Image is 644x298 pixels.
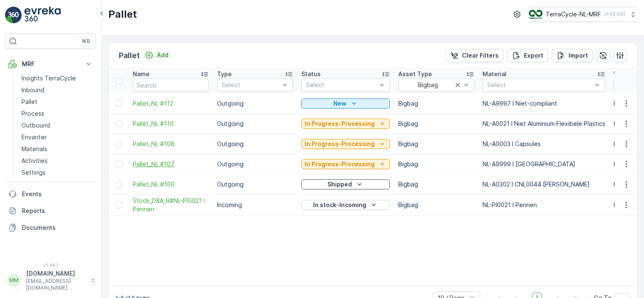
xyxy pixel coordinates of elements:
td: Bigbag [394,114,478,134]
a: Pallet_NL #100 [133,180,209,189]
td: Outgoing [213,134,297,154]
button: Export [507,49,548,62]
td: Bigbag [394,154,478,174]
p: Select [222,81,280,89]
p: [DOMAIN_NAME] [26,269,87,278]
p: [EMAIL_ADDRESS][DOMAIN_NAME] [26,278,87,291]
td: NL-PI0021 I Pennen [478,194,609,215]
p: Insights TerraCycle [21,74,76,82]
p: Envanter [21,133,47,141]
button: TerraCycle-NL-MRF(+02:00) [529,7,637,22]
button: In stock-Incoming [301,200,390,210]
td: NL-A9999 I [GEOGRAPHIC_DATA] [478,154,609,174]
td: Outgoing [213,93,297,114]
p: Documents [22,223,93,232]
td: NL-A0003 I Capsules [478,134,609,154]
td: Bigbag [394,174,478,194]
td: Outgoing [213,154,297,174]
button: In Progress-Processing [301,159,390,169]
p: Pallet [119,50,140,61]
p: Materials [21,145,47,153]
p: Asset Type [398,70,432,78]
p: Status [301,70,321,78]
a: Pallet_NL #112 [133,99,209,108]
p: Add [157,51,169,59]
img: logo_light-DOdMpM7g.png [24,7,61,24]
div: Toggle Row Selected [115,161,122,168]
a: Pallet_NL #110 [133,120,209,128]
p: Export [524,51,543,60]
div: MM [7,274,21,287]
p: TerraCycle-NL-MRF [546,10,601,19]
input: Search [133,78,209,92]
td: NL-A9997 I Niet-compliant [478,93,609,114]
p: Process [21,109,44,118]
div: Toggle Row Selected [115,141,122,147]
p: In stock-Incoming [313,201,366,209]
td: Outgoing [213,174,297,194]
div: Toggle Row Selected [115,100,122,107]
p: Outbound [21,121,50,130]
img: TC_v739CUj.png [529,10,542,19]
a: Inbound [18,84,96,96]
a: Pallet [18,96,96,108]
p: Shipped [327,180,352,189]
p: Reports [22,207,93,215]
button: Shipped [301,179,390,189]
img: logo [5,7,22,24]
p: Inbound [21,86,44,94]
a: Envanter [18,131,96,143]
div: Toggle Row Selected [115,181,122,188]
button: MRF [5,56,96,72]
p: Name [133,70,150,78]
p: Import [569,51,588,60]
p: ( +02:00 ) [604,11,625,18]
button: Add [142,50,172,60]
p: Select [306,81,377,89]
button: MM[DOMAIN_NAME][EMAIL_ADDRESS][DOMAIN_NAME] [5,269,96,291]
p: Pallet [108,8,137,21]
a: Pallet_NL #107 [133,160,209,168]
td: Bigbag [394,194,478,215]
button: Clear Filters [445,49,504,62]
button: In Progress-Processing [301,119,390,129]
p: ⌘B [82,38,90,45]
p: Pallet [21,98,38,106]
p: Settings [21,168,46,177]
a: Documents [5,219,96,236]
button: New [301,98,390,109]
td: NL-A0302 I CNL0044 [PERSON_NAME] [478,174,609,194]
p: Events [22,190,93,198]
td: Bigbag [394,93,478,114]
p: Select [487,81,592,89]
a: Process [18,108,96,120]
p: In Progress-Processing [305,160,375,168]
a: Outbound [18,120,96,131]
span: v 1.48.1 [5,263,96,268]
td: Incoming [213,194,297,215]
td: Bigbag [394,134,478,154]
p: MRF [22,60,79,68]
a: Materials [18,143,96,155]
td: NL-A0021 I Niet Aluminium Flexibele Plastics [478,114,609,134]
a: Pallet_NL #108 [133,140,209,148]
a: Settings [18,167,96,178]
p: Clear Filters [462,51,499,60]
a: Insights TerraCycle [18,72,96,84]
a: Activities [18,155,96,167]
td: Outgoing [213,114,297,134]
p: In Progress-Processing [305,140,375,148]
div: Toggle Row Selected [115,202,122,208]
button: Import [552,49,593,62]
a: Stock_D&A_R#NL-PI0021 I Pennen [133,197,209,213]
p: New [333,99,346,108]
p: In Progress-Processing [305,120,375,128]
a: Events [5,186,96,202]
p: Material [483,70,507,78]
